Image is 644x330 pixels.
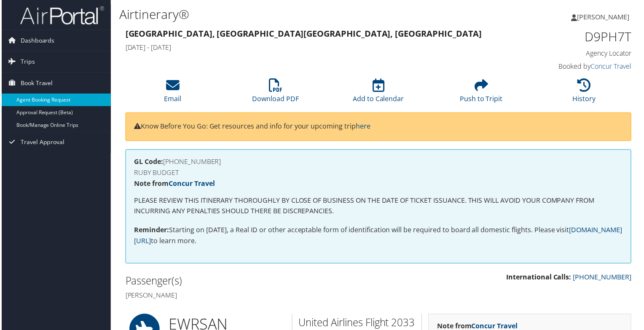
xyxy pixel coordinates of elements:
[19,30,53,51] span: Dashboards
[133,196,624,217] p: PLEASE REVIEW THIS ITINERARY THOROUGHLY BY CLOSE OF BUSINESS ON THE DATE OF TICKET ISSUANCE. THIS...
[133,226,168,236] strong: Reminder:
[356,122,370,131] a: here
[574,274,633,283] a: [PHONE_NUMBER]
[19,51,33,72] span: Trips
[133,158,162,167] strong: GL Code:
[572,4,639,30] a: [PERSON_NAME]
[124,28,483,39] strong: [GEOGRAPHIC_DATA], [GEOGRAPHIC_DATA] [GEOGRAPHIC_DATA], [GEOGRAPHIC_DATA]
[163,83,180,104] a: Email
[507,274,572,283] strong: International Calls:
[133,226,624,247] p: Starting on [DATE], a Real ID or other acceptable form of identification will be required to boar...
[460,83,503,104] a: Push to Tripit
[19,132,63,153] span: Travel Approval
[124,292,372,301] h4: [PERSON_NAME]
[578,12,631,21] span: [PERSON_NAME]
[252,83,298,104] a: Download PDF
[515,28,633,46] h1: D9PH7T
[19,5,103,25] img: airportal-logo.png
[19,73,51,94] span: Book Travel
[574,83,597,104] a: History
[133,122,624,133] p: Know Before You Go: Get resources and info for your upcoming trip
[118,5,465,23] h1: Airtinerary®
[133,226,623,247] a: [DOMAIN_NAME][URL]
[353,83,404,104] a: Add to Calendar
[133,170,624,177] h4: RUBY BUDGET
[124,275,372,289] h2: Passenger(s)
[592,62,633,71] a: Concur Travel
[124,43,502,52] h4: [DATE] - [DATE]
[133,180,214,189] strong: Note from
[515,62,633,71] h4: Booked by
[133,159,624,166] h4: [PHONE_NUMBER]
[515,49,633,58] h4: Agency Locator
[168,180,214,189] a: Concur Travel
